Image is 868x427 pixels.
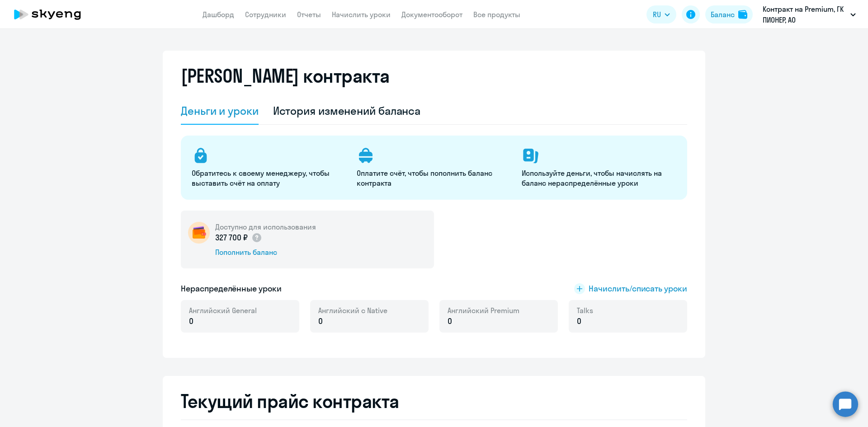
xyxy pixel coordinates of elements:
[189,305,257,315] span: Английский General
[357,168,511,188] p: Оплатите счёт, чтобы пополнить баланс контракта
[577,305,593,315] span: Talks
[705,5,753,23] button: Балансbalance
[215,247,316,257] div: Пополнить баланс
[763,4,847,25] p: Контракт на Premium, ГК ПИОНЕР, АО
[297,10,321,19] a: Отчеты
[332,10,391,19] a: Начислить уроки
[653,9,661,20] span: RU
[448,305,519,315] span: Английский Premium
[318,305,387,315] span: Английский с Native
[181,103,259,118] div: Деньги и уроки
[522,168,676,188] p: Используйте деньги, чтобы начислять на баланс нераспределённые уроки
[192,168,346,188] p: Обратитесь к своему менеджеру, чтобы выставить счёт на оплату
[738,10,747,19] img: balance
[711,9,735,20] div: Баланс
[589,283,687,295] span: Начислить/списать уроки
[181,65,390,87] h2: [PERSON_NAME] контракта
[401,10,462,19] a: Документооборот
[448,315,452,327] span: 0
[473,10,520,19] a: Все продукты
[245,10,286,19] a: Сотрудники
[758,4,860,25] button: Контракт на Premium, ГК ПИОНЕР, АО
[646,5,676,23] button: RU
[215,222,316,232] h5: Доступно для использования
[189,315,193,327] span: 0
[215,232,262,244] p: 327 700 ₽
[203,10,234,19] a: Дашборд
[181,390,687,412] h2: Текущий прайс контракта
[181,283,282,295] h5: Нераспределённые уроки
[188,222,210,244] img: wallet-circle.png
[577,315,581,327] span: 0
[273,103,421,118] div: История изменений баланса
[318,315,323,327] span: 0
